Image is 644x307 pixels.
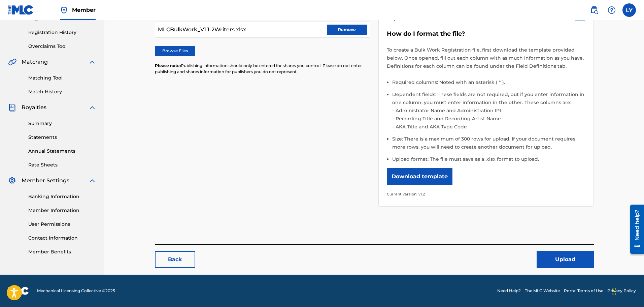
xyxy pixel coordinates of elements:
[60,6,68,14] img: Top Rightsholder
[394,123,585,131] li: AKA Title and AKA Type Code
[28,161,96,168] a: Rate Sheets
[387,168,452,185] button: Download template
[28,29,96,36] a: Registration History
[28,207,96,214] a: Member Information
[607,288,636,294] a: Privacy Policy
[608,6,616,14] img: help
[155,63,370,75] p: Publishing information should only be entered for shares you control. Please do not enter publish...
[610,275,644,307] iframe: Chat Widget
[8,103,16,112] img: Royalties
[155,63,181,68] span: Please note:
[28,43,96,50] a: Overclaims Tool
[28,148,96,155] a: Annual Statements
[387,30,585,38] h5: How do I format the file?
[28,221,96,228] a: User Permissions
[22,58,48,66] span: Matching
[22,103,46,112] span: Royalties
[392,135,585,155] li: Size: There is a maximum of 300 rows for upload. If your document requires more rows, you will ne...
[28,88,96,95] a: Match History
[28,235,96,242] a: Contact Information
[564,288,603,294] a: Portal Terms of Use
[8,58,16,66] img: Matching
[88,103,96,112] img: expand
[22,177,69,185] span: Member Settings
[392,155,585,163] li: Upload format: The file must save as a .xlsx format to upload.
[28,193,96,200] a: Banking Information
[8,287,29,295] img: logo
[37,288,115,294] span: Mechanical Licensing Collective © 2025
[625,202,644,256] iframe: Resource Center
[28,120,96,127] a: Summary
[155,251,195,268] a: Back
[392,90,585,135] li: Dependent fields: These fields are not required, but if you enter information in one column, you ...
[88,177,96,185] img: expand
[387,46,585,70] p: To create a Bulk Work Registration file, first download the template provided below. Once opened,...
[590,6,598,14] img: search
[537,251,594,268] button: Upload
[387,190,585,198] p: Current version: v1.2
[28,74,96,82] a: Matching Tool
[88,58,96,66] img: expand
[28,134,96,141] a: Statements
[8,177,16,185] img: Member Settings
[612,281,616,302] div: Drag
[392,78,585,90] li: Required columns: Noted with an asterisk ( * ).
[605,3,618,17] div: Help
[394,106,585,115] li: Administrator Name and Administration IPI
[155,46,195,56] label: Browse Files
[497,288,521,294] a: Need Help?
[394,115,585,123] li: Recording Title and Recording Artist Name
[327,25,367,35] button: Remove
[72,6,96,14] span: Member
[158,26,246,34] span: MLCBulkWork_V1.1-2Writers.xlsx
[525,288,560,294] a: The MLC Website
[28,248,96,255] a: Member Benefits
[8,5,34,15] img: MLC Logo
[587,3,601,17] a: Public Search
[622,3,636,17] div: User Menu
